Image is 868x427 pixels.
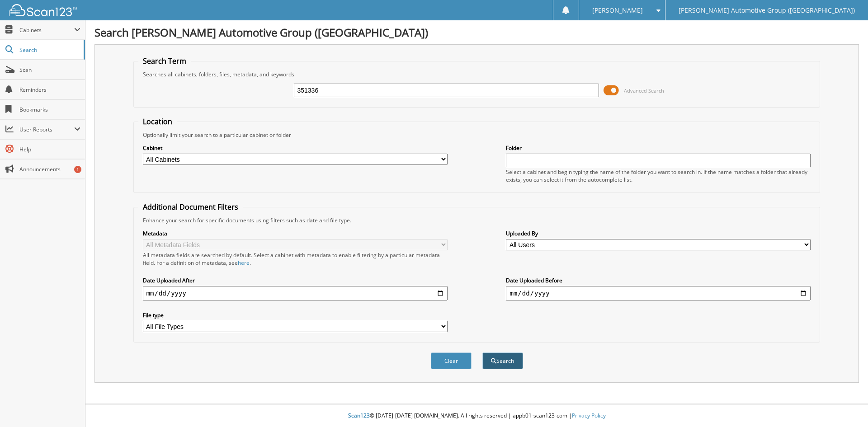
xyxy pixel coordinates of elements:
div: Searches all cabinets, folders, files, metadata, and keywords [138,70,816,78]
legend: Search Term [138,56,191,66]
input: start [143,286,448,300]
legend: Additional Document Filters [138,202,243,212]
span: Search [19,46,79,54]
input: end [506,286,811,300]
label: File type [143,311,448,319]
label: Date Uploaded Before [506,277,811,284]
span: Cabinets [19,26,74,34]
button: Clear [431,352,472,369]
div: 1 [74,166,81,173]
legend: Location [138,117,177,127]
span: User Reports [19,126,74,133]
span: Reminders [19,86,80,94]
span: Advanced Search [624,87,664,94]
a: Privacy Policy [572,412,606,419]
label: Metadata [143,230,448,237]
label: Cabinet [143,144,448,152]
span: Help [19,145,80,153]
label: Date Uploaded After [143,277,448,284]
a: here [238,259,250,267]
div: Enhance your search for specific documents using filters such as date and file type. [138,216,816,224]
span: Scan123 [348,412,370,419]
button: Search [482,352,523,369]
div: All metadata fields are searched by default. Select a cabinet with metadata to enable filtering b... [143,251,448,267]
span: Scan [19,66,80,74]
img: scan123-logo-white.svg [9,4,77,16]
span: [PERSON_NAME] [592,8,643,13]
span: Announcements [19,165,80,173]
div: Optionally limit your search to a particular cabinet or folder [138,131,816,139]
span: Bookmarks [19,106,80,113]
span: [PERSON_NAME] Automotive Group ([GEOGRAPHIC_DATA]) [679,8,855,13]
label: Folder [506,144,811,152]
h1: Search [PERSON_NAME] Automotive Group ([GEOGRAPHIC_DATA]) [94,25,859,40]
div: Select a cabinet and begin typing the name of the folder you want to search in. If the name match... [506,168,811,183]
div: © [DATE]-[DATE] [DOMAIN_NAME]. All rights reserved | appb01-scan123-com | [85,405,868,427]
label: Uploaded By [506,230,811,237]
